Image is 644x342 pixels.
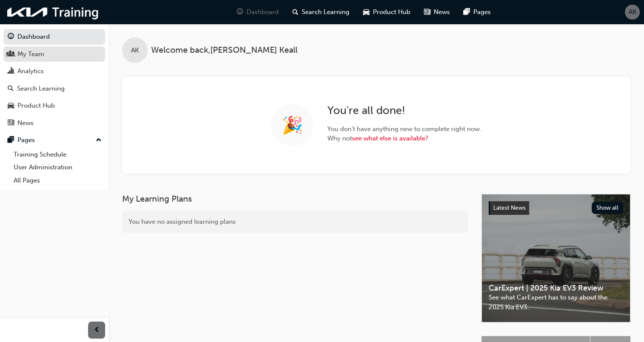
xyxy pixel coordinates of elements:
span: Latest News [493,204,526,211]
button: Pages [3,132,105,148]
a: search-iconSearch Learning [286,3,356,21]
h3: My Learning Plans [122,194,468,204]
a: User Administration [10,161,105,174]
div: News [17,118,34,128]
div: Pages [17,135,35,145]
span: car-icon [363,7,369,17]
span: guage-icon [237,7,243,17]
span: Why not [327,134,481,143]
a: see what else is available? [352,134,428,142]
span: prev-icon [94,325,100,336]
span: pages-icon [8,137,14,144]
a: Analytics [3,63,105,79]
a: guage-iconDashboard [230,3,286,21]
button: AK [625,5,640,20]
span: AK [131,46,139,55]
span: news-icon [8,120,14,127]
button: DashboardMy TeamAnalyticsSearch LearningProduct HubNews [3,27,105,132]
span: up-icon [96,135,102,146]
span: Product Hub [373,7,410,17]
a: Training Schedule [10,148,105,161]
span: search-icon [8,85,14,93]
img: kia-training [4,3,102,21]
span: 🎉 [282,120,303,130]
span: guage-icon [8,33,14,41]
a: news-iconNews [417,3,457,21]
span: pages-icon [464,7,470,17]
span: You don ' t have anything new to complete right now. [327,124,481,134]
h2: You ' re all done! [327,104,481,117]
a: News [3,115,105,131]
span: people-icon [8,51,14,58]
span: chart-icon [8,68,14,75]
span: Pages [473,7,491,17]
a: Latest NewsShow allCarExpert | 2025 Kia EV3 ReviewSee what CarExpert has to say about the 2025 Ki... [481,194,630,322]
span: Dashboard [246,7,279,17]
a: My Team [3,46,105,62]
div: Product Hub [17,101,55,111]
span: CarExpert | 2025 Kia EV3 Review [489,283,623,293]
div: My Team [17,49,44,59]
a: Product Hub [3,98,105,114]
span: search-icon [292,7,298,17]
a: Search Learning [3,81,105,97]
span: See what CarExpert has to say about the 2025 Kia EV3. [489,293,623,312]
a: car-iconProduct Hub [356,3,417,21]
span: AK [629,7,636,17]
span: news-icon [424,7,430,17]
a: pages-iconPages [457,3,498,21]
span: Welcome back , [PERSON_NAME] Keall [151,46,298,55]
div: Search Learning [17,84,65,94]
a: Dashboard [3,29,105,45]
a: All Pages [10,174,105,187]
a: Latest NewsShow all [489,201,623,215]
div: You have no assigned learning plans [122,211,468,233]
span: News [434,7,450,17]
div: Analytics [17,66,44,76]
button: Show all [592,202,624,214]
span: Search Learning [302,7,349,17]
span: car-icon [8,102,14,110]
